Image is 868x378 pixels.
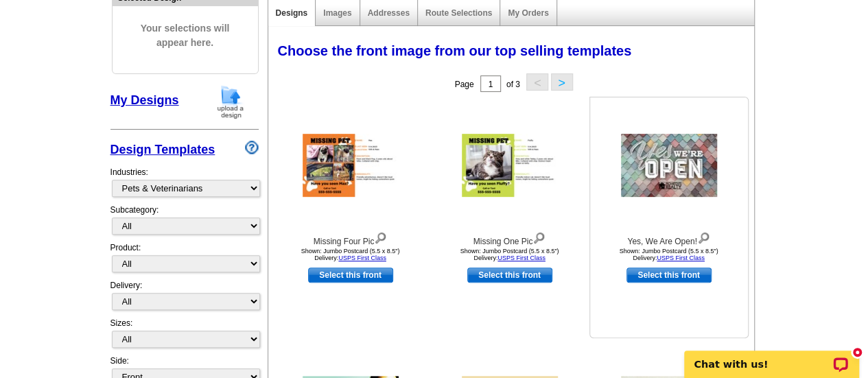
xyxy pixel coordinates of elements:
[497,255,546,261] a: USPS First Class
[110,241,259,279] div: Product:
[368,8,410,18] a: Addresses
[626,268,712,283] a: use this design
[110,317,259,355] div: Sizes:
[110,143,215,156] a: Design Templates
[338,255,386,261] a: USPS First Class
[434,248,585,261] div: Shown: Jumbo Postcard (5.5 x 8.5") Delivery:
[303,134,399,197] img: Missing Four Pic
[454,80,473,89] span: Page
[278,43,632,58] span: Choose the front image from our top selling templates
[213,84,248,119] img: upload-design
[374,229,387,244] img: view design details
[110,279,259,317] div: Delivery:
[275,229,426,248] div: Missing Four Pic
[245,141,259,154] img: design-wizard-help-icon.png
[462,134,558,197] img: Missing One Pic
[308,268,393,283] a: use this design
[532,229,546,244] img: view design details
[508,8,548,18] a: My Orders
[425,8,492,18] a: Route Selections
[123,8,248,64] span: Your selections will appear here.
[621,134,717,197] img: Yes, We Are Open!
[110,204,259,241] div: Subcategory:
[275,248,426,261] div: Shown: Jumbo Postcard (5.5 x 8.5") Delivery:
[467,268,552,283] a: use this design
[434,229,585,248] div: Missing One Pic
[657,255,705,261] a: USPS First Class
[110,93,179,107] a: My Designs
[323,8,351,18] a: Images
[526,73,548,91] button: <
[506,80,520,89] span: of 3
[675,335,868,378] iframe: LiveChat chat widget
[697,229,710,244] img: view design details
[110,159,259,204] div: Industries:
[594,229,744,248] div: Yes, We Are Open!
[276,8,308,18] a: Designs
[551,73,573,91] button: >
[594,248,744,261] div: Shown: Jumbo Postcard (5.5 x 8.5") Delivery:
